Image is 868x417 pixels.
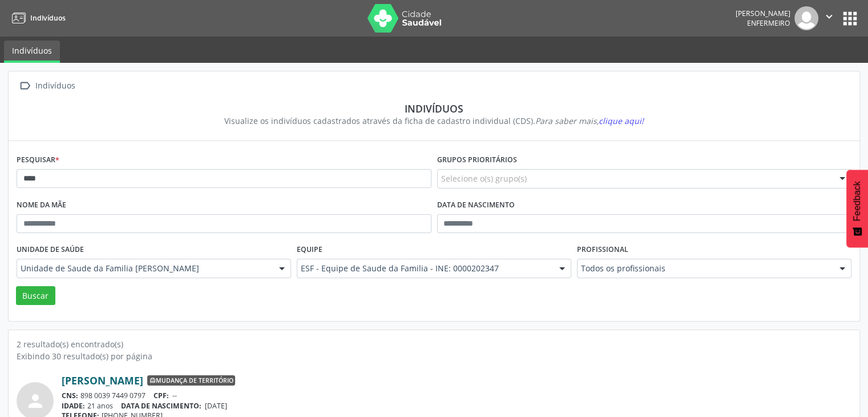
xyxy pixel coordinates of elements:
[437,151,517,169] label: Grupos prioritários
[17,78,77,94] a:  Indivíduos
[535,115,644,126] i: Para saber mais,
[599,115,644,126] span: clique aqui!
[747,18,790,28] span: Enfermeiro
[441,173,527,185] span: Selecione o(s) grupo(s)
[62,401,851,411] div: 21 anos
[62,391,78,400] span: CNS:
[301,263,548,274] span: ESF - Equipe de Saude da Familia - INE: 0000202347
[818,6,840,30] button: 
[154,391,169,400] span: CPF:
[17,241,84,259] label: Unidade de saúde
[581,263,828,274] span: Todos os profissionais
[846,170,868,247] button: Feedback - Mostrar pesquisa
[577,241,628,259] label: Profissional
[16,286,55,306] button: Buscar
[823,10,835,23] i: 
[8,9,66,27] a: Indivíduos
[297,241,322,259] label: Equipe
[852,181,862,221] span: Feedback
[840,9,860,29] button: apps
[121,401,201,411] span: DATA DE NASCIMENTO:
[736,9,790,18] div: [PERSON_NAME]
[437,197,515,214] label: Data de nascimento
[17,151,59,169] label: Pesquisar
[4,41,60,63] a: Indivíduos
[17,78,33,94] i: 
[17,197,66,214] label: Nome da mãe
[25,115,843,127] div: Visualize os indivíduos cadastrados através da ficha de cadastro individual (CDS).
[17,338,851,350] div: 2 resultado(s) encontrado(s)
[17,350,851,362] div: Exibindo 30 resultado(s) por página
[62,401,85,411] span: IDADE:
[62,391,851,400] div: 898 0039 7449 0797
[30,13,66,23] span: Indivíduos
[33,78,77,94] div: Indivíduos
[205,401,227,411] span: [DATE]
[25,102,843,115] div: Indivíduos
[62,374,143,387] a: [PERSON_NAME]
[147,375,235,386] span: Mudança de território
[794,6,818,30] img: img
[21,263,268,274] span: Unidade de Saude da Familia [PERSON_NAME]
[172,391,177,400] span: --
